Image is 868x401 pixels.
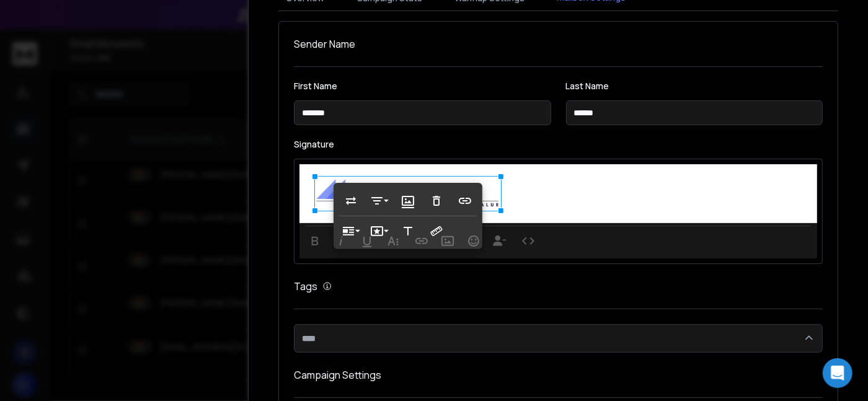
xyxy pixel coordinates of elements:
[294,140,823,149] label: Signature
[294,37,823,51] h1: Sender Name
[566,82,823,90] label: Last Name
[294,279,317,294] h1: Tags
[294,82,551,90] label: First Name
[516,229,540,253] button: Code View
[294,368,823,382] h1: Campaign Settings
[823,358,852,388] div: Open Intercom Messenger
[488,229,511,253] button: Insert Unsubscribe Link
